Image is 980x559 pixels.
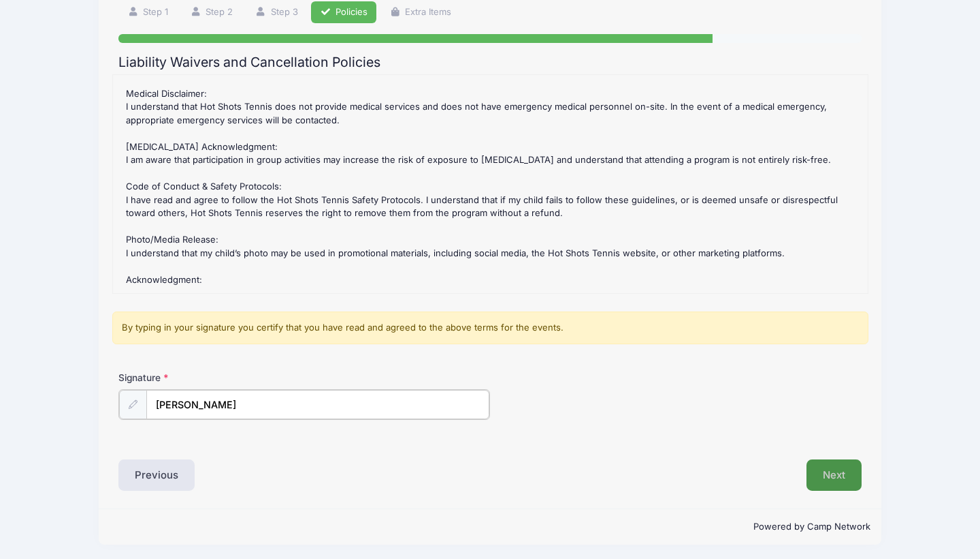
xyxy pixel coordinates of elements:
div: : Group Lesson Policy Group lessons require a full session commitment (typically 6–8 weeks). We d... [120,82,861,286]
a: Extra Items [380,1,460,24]
a: Step 1 [118,1,177,24]
label: Signature [118,371,304,384]
a: Step 2 [182,1,242,24]
h2: Liability Waivers and Cancellation Policies [118,55,862,70]
button: Next [806,459,862,491]
a: Policies [311,1,376,24]
div: By typing in your signature you certify that you have read and agreed to the above terms for the ... [112,312,868,344]
p: Powered by Camp Network [110,520,870,534]
input: Enter first and last name [146,390,489,419]
button: Previous [118,459,195,491]
a: Step 3 [246,1,307,24]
